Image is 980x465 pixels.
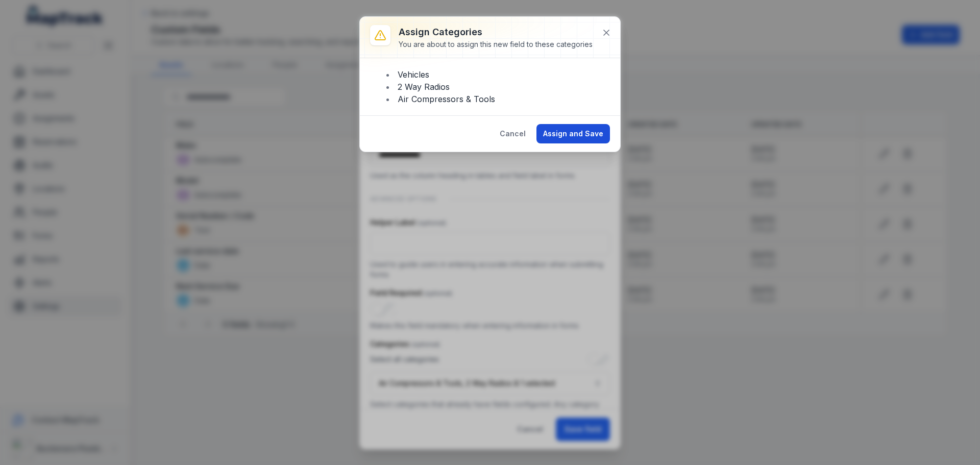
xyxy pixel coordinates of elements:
div: You are about to assign this new field to these categories [399,39,593,50]
button: Assign and Save [536,124,610,143]
h3: Assign categories [399,25,593,39]
span: Air Compressors & Tools [398,94,495,104]
span: Vehicles [398,69,429,80]
button: Cancel [493,124,532,143]
span: 2 Way Radios [398,82,450,92]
